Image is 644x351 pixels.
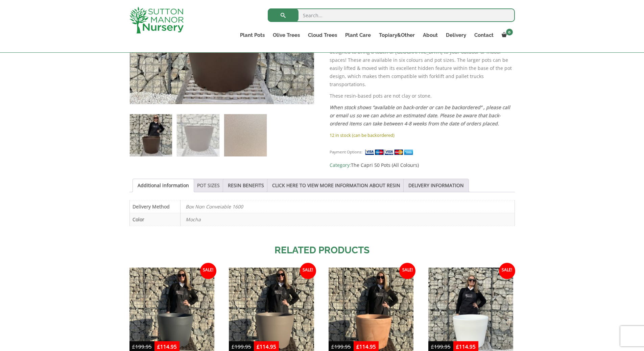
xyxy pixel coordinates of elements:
[232,343,235,350] span: £
[129,200,180,213] th: Delivery Method
[177,114,219,156] img: The Capri Pot 50 Colour Mocha - Image 2
[456,343,476,350] bdi: 114.95
[236,30,269,40] a: Plant Pots
[431,343,451,350] bdi: 199.95
[470,30,498,40] a: Contact
[330,161,515,169] span: Category:
[197,179,220,192] a: POT SIZES
[232,343,251,350] bdi: 199.95
[300,263,316,279] span: Sale!
[419,30,442,40] a: About
[399,263,415,279] span: Sale!
[132,343,135,350] span: £
[330,149,362,154] small: Payment Options:
[365,149,415,156] img: payment supported
[228,179,264,192] a: RESIN BENEFITS
[268,8,515,22] input: Search...
[132,343,152,350] bdi: 199.95
[331,343,351,350] bdi: 199.95
[138,179,189,192] a: Additional information
[330,104,510,127] em: When stock shows “available on back-order or can be backordered” , please call or email us so we ...
[499,263,515,279] span: Sale!
[186,213,509,226] p: Mocha
[224,114,266,156] img: The Capri Pot 50 Colour Mocha - Image 3
[129,243,515,257] h2: Related products
[456,343,459,350] span: £
[257,343,276,350] bdi: 114.95
[304,30,341,40] a: Cloud Trees
[506,29,513,35] span: 0
[351,162,419,168] a: The Capri 50 Pots (All Colours)
[200,263,216,279] span: Sale!
[272,179,400,192] a: CLICK HERE TO VIEW MORE INFORMATION ABOUT RESIN
[331,343,334,350] span: £
[375,30,419,40] a: Topiary&Other
[129,213,180,226] th: Color
[130,114,172,156] img: The Capri Pot 50 Colour Mocha
[498,30,515,40] a: 0
[356,343,359,350] span: £
[157,343,160,350] span: £
[330,92,515,100] p: These resin-based pots are not clay or stone.
[269,30,304,40] a: Olive Trees
[257,343,260,350] span: £
[330,131,515,139] p: 12 in stock (can be backordered)
[341,30,375,40] a: Plant Care
[330,40,515,89] p: The Capri range offers a unique and contemporary style which has been designed to bring a touch o...
[129,200,515,226] table: Product Details
[431,343,434,350] span: £
[157,343,177,350] bdi: 114.95
[129,7,184,33] img: logo
[356,343,376,350] bdi: 114.95
[408,179,464,192] a: DELIVERY INFORMATION
[186,200,509,213] p: Box Non Conveiable 1600
[442,30,470,40] a: Delivery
